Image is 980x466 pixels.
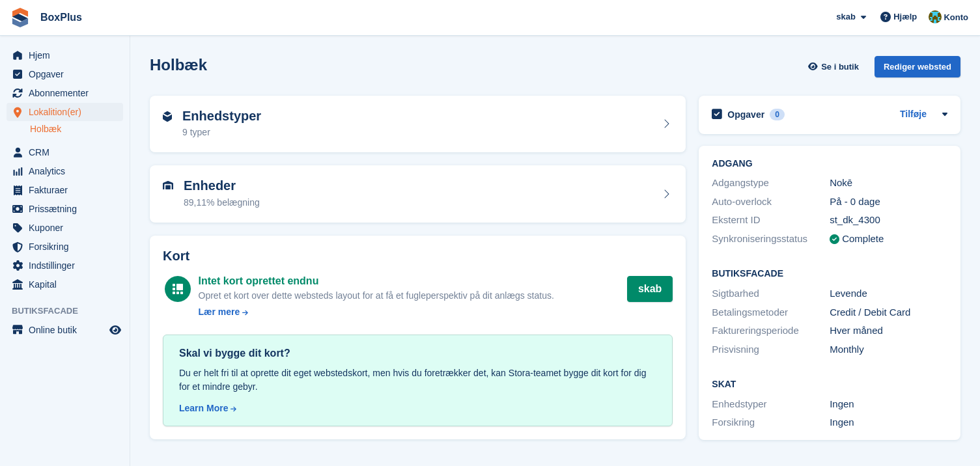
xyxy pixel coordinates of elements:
span: Kuponer [29,219,107,237]
h2: Kort [163,249,673,264]
a: menu [7,103,123,121]
a: menu [7,162,123,180]
h2: Enhedstyper [182,109,261,124]
div: Enhedstyper [712,397,830,412]
div: 0 [770,109,785,120]
a: menu [7,181,123,199]
div: Sigtbarhed [712,286,830,301]
div: Levende [830,286,947,301]
span: Online butik [29,321,107,339]
div: Lær mere [199,305,240,319]
div: Eksternt ID [712,213,830,228]
h2: Holbæk [150,56,207,74]
a: Lær mere [199,305,554,319]
img: unit-type-icn-2b2737a686de81e16bb02015468b77c625bbabd49415b5ef34ead5e3b44a266d.svg [163,111,172,122]
div: Monthly [830,342,947,357]
div: Faktureringsperiode [712,323,830,338]
span: CRM [29,143,107,161]
div: 89,11% belægning [184,196,260,210]
div: Synkroniseringsstatus [712,232,830,247]
a: BoxPlus [35,7,87,28]
div: Opret et kort over dette websteds layout for at få et fugleperspektiv på dit anlægs status. [199,289,554,303]
a: menu [7,200,123,218]
a: menu [7,143,123,161]
h2: Skat [712,379,947,390]
img: Anders Johansen [929,10,942,23]
a: Enheder 89,11% belægning [150,165,686,223]
div: På - 0 dage [830,195,947,210]
div: Betalingsmetoder [712,305,830,320]
span: Konto [944,11,968,24]
a: Holbæk [30,123,123,135]
div: Nokē [830,176,947,191]
span: Forsikring [29,238,107,256]
img: stora-icon-8386f47178a22dfd0bd8f6a31ec36ba5ce8667c1dd55bd0f319d3a0aa187defe.svg [10,8,30,27]
span: Analytics [29,162,107,180]
span: Lokalition(er) [29,103,107,121]
h2: Butiksfacade [712,269,947,279]
span: Kapital [29,275,107,294]
img: map-icn-white-8b231986280072e83805622d3debb4903e2986e43859118e7b4002611c8ef794.svg [173,284,183,294]
div: Forsikring [712,415,830,430]
div: Learn More [179,402,228,415]
span: Hjem [29,46,107,64]
a: Rediger websted [875,56,960,83]
div: Complete [842,232,884,247]
div: Du er helt fri til at oprette dit eget webstedskort, men hvis du foretrækker det, kan Stora-teame... [179,366,656,394]
a: menu [7,256,123,275]
div: Auto-overlock [712,195,830,210]
div: Adgangstype [712,176,830,191]
div: Skal vi bygge dit kort? [179,346,656,361]
div: st_dk_4300 [830,213,947,228]
span: Abonnementer [29,84,107,102]
span: Hjælp [893,10,917,23]
span: Butiksfacade [12,305,130,318]
a: menu [7,219,123,237]
div: Hver måned [830,323,947,338]
a: Tilføje [900,107,927,122]
div: Ingen [830,415,947,430]
h2: ADGANG [712,159,947,169]
a: menu [7,238,123,256]
button: skab [627,276,673,302]
a: menu [7,46,123,64]
span: Fakturaer [29,181,107,199]
span: Opgaver [29,65,107,83]
span: Indstillinger [29,256,107,275]
a: menu [7,321,123,339]
span: Se i butik [821,61,859,74]
span: Prissætning [29,200,107,218]
div: 9 typer [182,126,261,139]
a: Forhåndsvisning af butik [107,322,123,338]
div: Ingen [830,397,947,412]
div: Prisvisning [712,342,830,357]
a: menu [7,65,123,83]
div: Rediger websted [875,56,960,77]
h2: Enheder [184,178,260,193]
a: Learn More [179,402,656,415]
div: Intet kort oprettet endnu [199,273,554,289]
h2: Opgaver [727,109,764,120]
div: Credit / Debit Card [830,305,947,320]
span: skab [836,10,856,23]
img: unit-icn-7be61d7bf1b0ce9d3e12c5938cc71ed9869f7b940bace4675aadf7bd6d80202e.svg [163,181,173,190]
a: menu [7,275,123,294]
a: Se i butik [806,56,864,77]
a: menu [7,84,123,102]
a: Enhedstyper 9 typer [150,96,686,153]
